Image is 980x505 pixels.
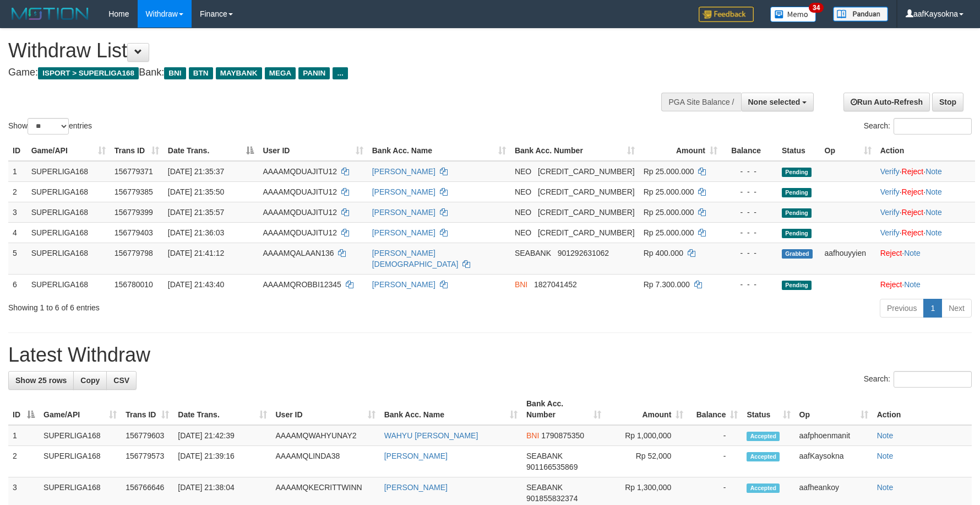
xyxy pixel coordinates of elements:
div: PGA Site Balance / [661,93,741,111]
a: Show 25 rows [8,371,74,390]
span: [DATE] 21:35:50 [168,187,224,196]
th: Bank Acc. Number: activate to sort column ascending [522,394,606,425]
span: [DATE] 21:36:03 [168,228,224,237]
span: 34 [809,3,824,13]
div: - - - [726,227,773,238]
div: - - - [726,207,773,218]
th: Bank Acc. Name: activate to sort column ascending [368,141,510,161]
a: Run Auto-Refresh [843,93,930,111]
span: Grabbed [782,249,813,259]
td: Rp 1,000,000 [606,425,688,446]
th: User ID: activate to sort column ascending [271,394,380,425]
th: Bank Acc. Number: activate to sort column ascending [510,141,639,161]
span: SEABANK [526,452,563,460]
a: Reject [902,187,924,196]
span: Copy 901166535869 to clipboard [526,463,578,471]
th: Amount: activate to sort column ascending [606,394,688,425]
td: · [876,274,975,294]
span: Rp 7.300.000 [644,280,690,289]
span: Rp 400.000 [644,249,683,257]
a: [PERSON_NAME][DEMOGRAPHIC_DATA] [372,249,459,268]
th: Status: activate to sort column ascending [742,394,794,425]
span: MAYBANK [216,67,262,79]
span: BNI [526,431,539,440]
span: Accepted [747,452,780,461]
th: Action [873,394,972,425]
td: · · [876,202,975,222]
span: Rp 25.000.000 [644,167,694,176]
a: Reject [902,167,924,176]
label: Search: [864,371,972,388]
span: Rp 25.000.000 [644,228,694,237]
span: BTN [189,67,213,79]
td: 156779603 [121,425,173,446]
td: SUPERLIGA168 [27,274,110,294]
span: SEABANK [515,249,551,257]
a: Reject [880,280,902,289]
td: - [688,425,742,446]
span: Rp 25.000.000 [644,187,694,196]
a: Reject [902,208,924,217]
th: ID: activate to sort column descending [8,394,39,425]
td: [DATE] 21:42:39 [173,425,271,446]
th: Game/API: activate to sort column ascending [27,141,110,161]
span: None selected [748,98,801,106]
td: SUPERLIGA168 [27,202,110,222]
span: Pending [782,281,812,290]
td: 3 [8,202,27,222]
a: Reject [902,228,924,237]
img: Feedback.jpg [699,7,754,22]
a: Note [925,167,942,176]
a: Next [941,299,972,318]
span: ISPORT > SUPERLIGA168 [38,67,139,79]
span: 156779371 [115,167,153,176]
span: [DATE] 21:35:57 [168,208,224,217]
a: Note [904,280,921,289]
input: Search: [894,371,972,388]
span: AAAAMQALAAN136 [263,249,334,257]
span: Accepted [747,483,780,493]
td: aafphoenmanit [795,425,873,446]
td: SUPERLIGA168 [27,243,110,274]
div: - - - [726,186,773,197]
span: Rp 25.000.000 [644,208,694,217]
span: AAAAMQDUAJITU12 [263,208,337,217]
a: Verify [880,228,900,237]
span: [DATE] 21:43:40 [168,280,224,289]
th: ID [8,141,27,161]
span: BNI [164,67,186,79]
input: Search: [894,118,972,135]
td: 156779573 [121,446,173,477]
td: · [876,243,975,274]
span: Copy 5859457140486971 to clipboard [538,167,635,176]
span: PANIN [298,67,330,79]
th: Action [876,141,975,161]
span: Pending [782,188,812,197]
span: SEABANK [526,483,563,492]
span: 156779403 [115,228,153,237]
span: NEO [515,167,531,176]
button: None selected [741,93,814,111]
span: Copy 901292631062 to clipboard [558,249,609,257]
th: Status [777,141,820,161]
a: Note [877,483,894,492]
th: Trans ID: activate to sort column ascending [110,141,164,161]
td: - [688,446,742,477]
span: AAAAMQDUAJITU12 [263,187,337,196]
div: Showing 1 to 6 of 6 entries [8,298,400,313]
span: Copy 1790875350 to clipboard [541,431,584,440]
a: [PERSON_NAME] [372,187,435,196]
span: Pending [782,168,812,177]
a: Verify [880,167,900,176]
td: [DATE] 21:39:16 [173,446,271,477]
a: Note [877,431,894,440]
th: Op: activate to sort column ascending [795,394,873,425]
div: - - - [726,166,773,177]
a: [PERSON_NAME] [384,483,448,492]
a: Note [925,228,942,237]
th: Trans ID: activate to sort column ascending [121,394,173,425]
div: - - - [726,248,773,259]
td: SUPERLIGA168 [27,222,110,243]
a: [PERSON_NAME] [372,167,435,176]
td: AAAAMQWAHYUNAY2 [271,425,380,446]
